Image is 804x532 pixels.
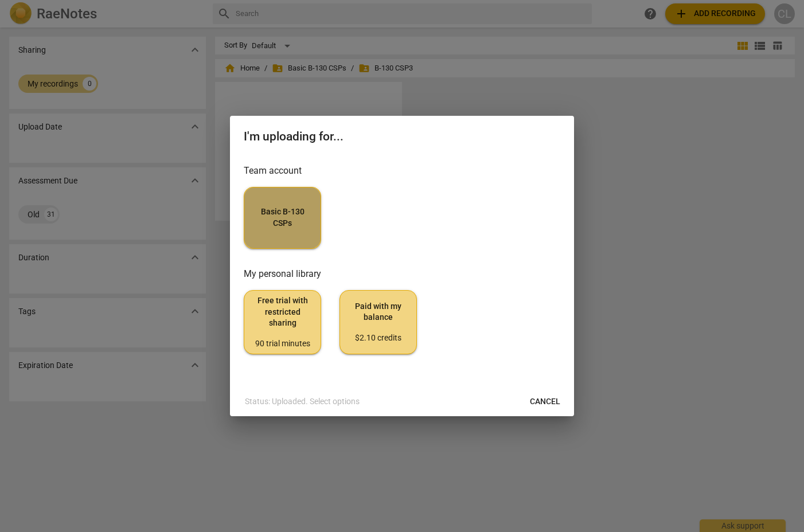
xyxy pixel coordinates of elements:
h3: Team account [244,164,560,178]
div: 90 trial minutes [253,338,311,350]
button: Free trial with restricted sharing90 trial minutes [244,290,321,354]
button: Paid with my balance$2.10 credits [339,290,417,354]
p: Status: Uploaded. Select options [245,396,360,408]
span: Paid with my balance [349,301,407,344]
div: $2.10 credits [349,332,407,344]
span: Free trial with restricted sharing [253,295,311,349]
h3: My personal library [244,267,560,281]
h2: I'm uploading for... [244,130,560,144]
button: Basic B-130 CSPs [244,187,321,249]
span: Cancel [530,396,560,408]
button: Cancel [521,391,569,412]
span: Basic B-130 CSPs [253,206,311,229]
